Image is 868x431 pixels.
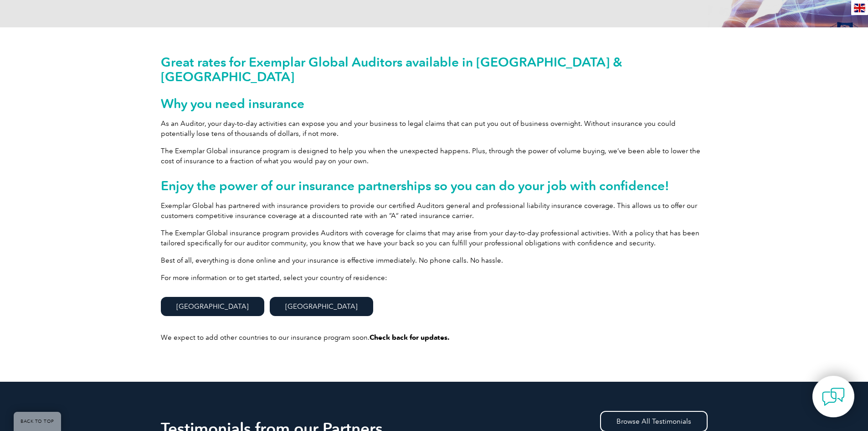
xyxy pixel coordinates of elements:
p: As an Auditor, your day-to-day activities can expose you and your business to legal claims that c... [161,119,708,139]
p: The Exemplar Global insurance program is designed to help you when the unexpected happens. Plus, ... [161,146,708,166]
img: contact-chat.png [822,385,845,408]
a: [GEOGRAPHIC_DATA] [161,297,264,316]
img: en [854,4,865,12]
strong: Check back for updates. [370,333,450,342]
p: Best of all, everything is done online and your insurance is effective immediately. No phone call... [161,255,708,265]
h2: Great rates for Exemplar Global Auditors available in [GEOGRAPHIC_DATA] & [GEOGRAPHIC_DATA] [161,55,708,84]
p: The Exemplar Global insurance program provides Auditors with coverage for claims that may arise f... [161,228,708,248]
p: Exemplar Global has partnered with insurance providers to provide our certified Auditors general ... [161,201,708,221]
h2: Why you need insurance [161,96,708,111]
a: [GEOGRAPHIC_DATA] [270,297,373,316]
h2: Enjoy the power of our insurance partnerships so you can do your job with confidence! [161,178,708,193]
a: BACK TO TOP [14,412,61,431]
p: We expect to add other countries to our insurance program soon. [161,332,708,343]
p: For more information or to get started, select your country of residence: [161,273,708,283]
